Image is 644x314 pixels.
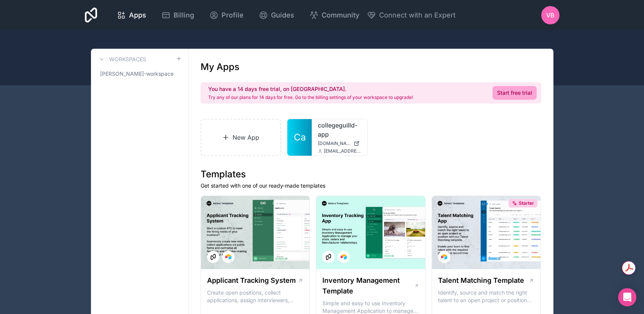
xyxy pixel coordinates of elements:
h1: Templates [201,168,541,180]
span: Guides [271,10,294,21]
span: Apps [129,10,146,21]
span: [DOMAIN_NAME] [318,140,351,147]
a: Start free trial [493,86,537,100]
h3: Workspaces [109,56,146,63]
span: Ca [294,131,306,143]
img: Airtable Logo [341,254,347,260]
h1: Inventory Management Template [322,275,414,296]
a: New App [201,119,281,156]
a: Profile [203,7,250,24]
span: Community [322,10,359,21]
p: Try any of our plans for 14 days for free. Go to the billing settings of your workspace to upgrade! [208,94,413,100]
span: Connect with an Expert [379,10,456,21]
a: collegeguilld-app [318,121,361,139]
p: Create open positions, collect applications, assign interviewers, centralise candidate feedback a... [207,289,304,304]
h1: My Apps [201,61,239,73]
a: Billing [155,7,200,24]
span: VB [546,11,555,20]
a: Community [303,7,365,24]
p: Get started with one of our ready-made templates [201,182,541,190]
span: [PERSON_NAME]-workspace [100,70,174,78]
img: Airtable Logo [225,254,231,260]
span: Billing [174,10,194,21]
p: Identify, source and match the right talent to an open project or position with our Talent Matchi... [438,289,535,304]
a: Workspaces [97,55,146,64]
a: [PERSON_NAME]-workspace [97,67,182,81]
h2: You have a 14 days free trial, on [GEOGRAPHIC_DATA]. [208,85,413,93]
h1: Talent Matching Template [438,275,524,286]
a: Ca [287,119,312,156]
h1: Applicant Tracking System [207,275,296,286]
img: Airtable Logo [441,254,447,260]
a: Guides [253,7,300,24]
div: Open Intercom Messenger [618,288,636,306]
span: [EMAIL_ADDRESS][DOMAIN_NAME] [324,148,361,154]
button: Connect with an Expert [367,10,456,21]
a: [DOMAIN_NAME] [318,140,361,147]
span: Starter [519,200,534,206]
span: Profile [222,10,244,21]
a: Apps [111,7,152,24]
